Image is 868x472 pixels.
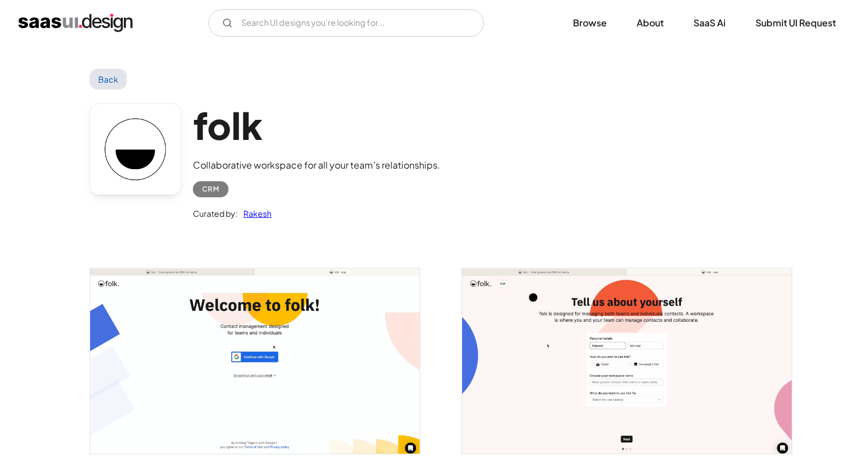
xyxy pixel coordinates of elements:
[208,9,484,37] form: Email Form
[238,206,272,220] a: Rakesh
[208,9,484,37] input: Search UI designs you're looking for...
[193,206,238,220] div: Curated by:
[90,268,420,454] img: 6369f93f0238eb820692b911_folk%20login.png
[742,10,850,36] a: Submit UI Request
[462,268,792,454] a: open lightbox
[90,69,127,89] a: Back
[559,10,621,36] a: Browse
[462,268,792,454] img: 6369f940f755584f51d165d2_folk%20more%20about%20user.png
[680,10,739,36] a: SaaS Ai
[202,182,219,196] div: CRM
[18,14,133,32] a: home
[623,10,677,36] a: About
[193,158,440,172] div: Collaborative workspace for all your team’s relationships.
[193,103,440,147] h1: folk
[90,268,420,454] a: open lightbox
